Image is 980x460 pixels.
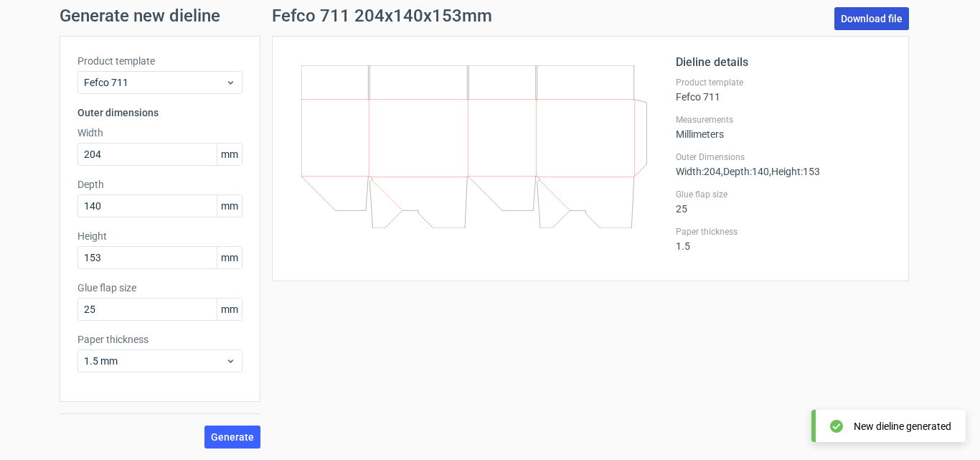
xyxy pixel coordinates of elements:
label: Outer Dimensions [676,151,891,163]
div: 25 [676,189,891,215]
label: Product template [676,77,891,88]
label: Paper thickness [77,332,242,347]
h3: Outer dimensions [77,105,242,120]
div: New dieline generated [854,419,951,433]
label: Width [77,126,242,140]
span: , Depth : 140 [721,166,769,177]
h2: Dieline details [676,54,891,71]
label: Glue flap size [676,189,891,200]
div: Fefco 711 [676,77,891,103]
span: mm [217,144,242,165]
span: Generate [211,432,254,442]
div: Millimeters [676,114,891,140]
a: Download file [834,7,909,30]
button: Generate [204,426,260,449]
span: mm [217,247,242,268]
span: mm [217,195,242,217]
span: Fefco 711 [84,75,225,90]
label: Height [77,229,242,243]
div: 1.5 [676,226,891,252]
span: Width : 204 [676,166,721,177]
span: 1.5 mm [84,354,225,368]
h1: Generate new dieline [60,7,920,24]
h1: Fefco 711 204x140x153mm [272,7,492,24]
label: Paper thickness [676,226,891,238]
label: Product template [77,54,242,68]
label: Depth [77,177,242,192]
span: mm [217,299,242,320]
label: Glue flap size [77,281,242,295]
label: Measurements [676,114,891,126]
span: , Height : 153 [769,166,820,177]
